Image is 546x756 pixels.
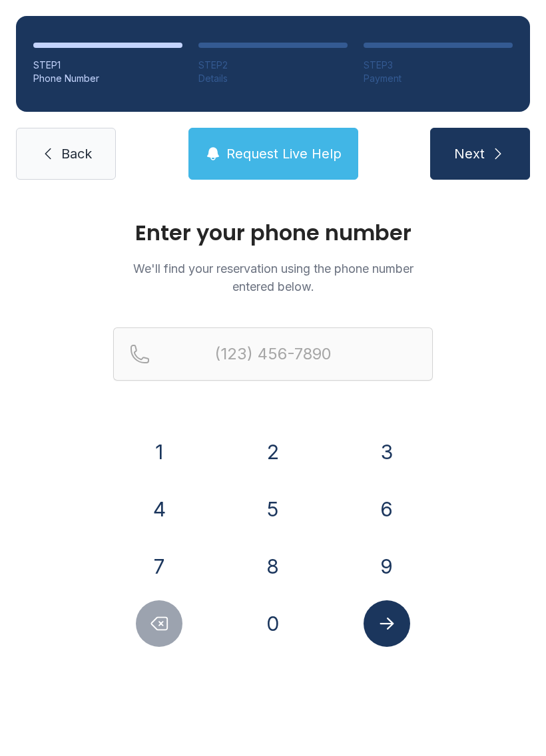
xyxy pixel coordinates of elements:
[364,486,410,532] button: 6
[250,486,296,532] button: 5
[226,144,342,163] span: Request Live Help
[136,600,182,647] button: Delete number
[250,543,296,590] button: 8
[364,59,513,72] div: STEP 3
[113,222,433,244] h1: Enter your phone number
[198,59,348,72] div: STEP 2
[136,429,182,475] button: 1
[136,486,182,532] button: 4
[198,72,348,85] div: Details
[113,260,433,295] p: We'll find your reservation using the phone number entered below.
[33,72,182,85] div: Phone Number
[364,72,513,85] div: Payment
[364,600,410,647] button: Submit lookup form
[454,144,485,163] span: Next
[250,600,296,647] button: 0
[364,543,410,590] button: 9
[33,59,182,72] div: STEP 1
[250,429,296,475] button: 2
[364,429,410,475] button: 3
[113,327,433,381] input: Reservation phone number
[136,543,182,590] button: 7
[61,144,92,163] span: Back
